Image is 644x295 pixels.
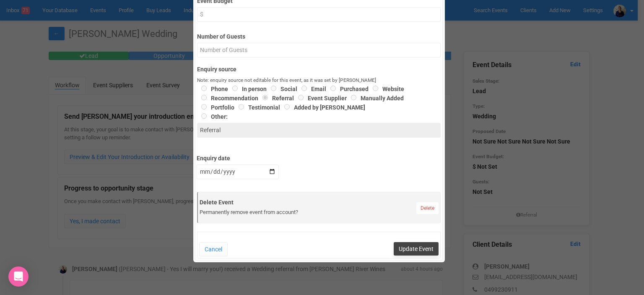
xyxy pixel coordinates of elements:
[197,77,376,83] small: Note: enquiry source not editable for this event, as it was set by [PERSON_NAME]
[200,198,439,206] label: Delete Event
[294,95,347,102] label: Event Supplier
[197,112,428,121] label: Other:
[394,242,439,256] button: Update Event
[197,65,441,73] label: Enquiry source
[416,202,439,214] a: Delete
[258,95,294,102] label: Referral
[197,151,279,162] label: Enquiry date
[347,95,404,102] label: Manually Added
[326,86,369,92] label: Purchased
[280,104,365,111] label: Added by [PERSON_NAME]
[197,104,234,111] label: Portfolio
[200,209,439,217] div: Permanently remove event from account?
[197,43,441,57] input: Number of Guests
[197,86,228,92] label: Phone
[197,29,441,41] label: Number of Guests
[267,86,297,92] label: Social
[234,104,280,111] label: Testimonial
[297,86,326,92] label: Email
[199,242,228,256] button: Cancel
[228,86,267,92] label: In person
[197,7,441,22] input: $
[8,266,29,287] div: Open Intercom Messenger
[369,86,404,92] label: Website
[197,95,258,102] label: Recommendation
